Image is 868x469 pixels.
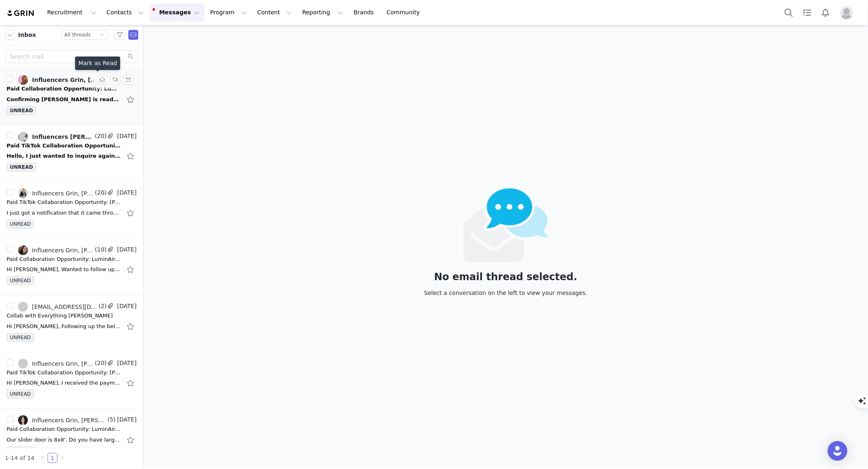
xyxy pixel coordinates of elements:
[18,245,93,255] a: Influencers Grin, [PERSON_NAME]
[42,3,101,22] button: Recruitment
[75,57,120,70] div: Mark as Read
[18,415,106,425] a: Influencers Grin, [PERSON_NAME]
[5,453,34,463] li: 1-14 of 14
[93,359,107,367] span: (20)
[5,50,138,63] input: Search mail
[7,390,34,399] span: UNREAD
[128,30,138,40] span: Send Email
[93,188,107,197] span: (20)
[18,302,97,312] a: [EMAIL_ADDRESS][DOMAIN_NAME], [EMAIL_ADDRESS][DOMAIN_NAME] [EMAIL_ADDRESS][DOMAIN_NAME], Everythi...
[840,6,853,19] img: placeholder-profile.jpg
[382,3,429,22] a: Community
[835,6,861,19] button: Profile
[48,453,57,462] a: 1
[32,247,93,254] div: Influencers Grin, [PERSON_NAME]
[7,142,121,150] div: Paid TikTok Collaboration Opportunity: Andersen Storm Door Install
[297,3,348,22] button: Reporting
[7,425,121,433] div: Paid Collaboration Opportunity: LuminAire Retractable Screen for Patio Doors
[7,436,121,444] div: Our slider door is 8x8'. Do you have larger sizes? On Tue, Jul 15, 2025 at 12:25 PM Influencers G...
[205,3,252,22] button: Program
[7,163,36,172] span: UNREAD
[7,446,34,455] span: UNREAD
[32,134,93,140] div: Influencers [PERSON_NAME]
[7,322,121,331] div: Hi Aliki, Following up the below. Can you let me know either way? Thank you, > On 08/12/2025 9:08...
[149,3,205,22] button: Messages
[38,453,48,463] li: Previous Page
[18,31,36,39] span: Inbox
[828,441,847,461] div: Open Intercom Messenger
[817,3,835,22] button: Notifications
[18,75,28,85] img: a9859945-5f99-4364-ba3a-d29eb6f697fe.jpg
[32,77,98,83] div: Influencers Grin, [PERSON_NAME], [PERSON_NAME] [PERSON_NAME]
[7,379,121,387] div: Hi Aliki, I received the payment - thank you so much! Checking in on the below, would love to cre...
[798,3,816,22] a: Tasks
[780,3,798,22] button: Search
[18,132,93,142] a: Influencers [PERSON_NAME]
[32,190,93,197] div: Influencers Grin, [PERSON_NAME] • Doable DIY
[64,30,91,39] div: All threads
[93,132,107,140] span: (20)
[102,3,149,22] button: Contacts
[464,188,548,262] img: emails-empty2x.png
[7,312,113,320] div: Collab with Everything Erin
[7,220,34,229] span: UNREAD
[7,85,121,93] div: Paid Collaboration Opportunity: LuminAire Retractable Screen for Patio Doors
[18,359,93,369] a: Influencers Grin, [PERSON_NAME]
[424,272,587,281] div: No email thread selected.
[48,453,57,463] li: 1
[99,32,104,38] i: icon: down
[7,198,121,206] div: Paid TikTok Collaboration Opportunity: Andersen Storm Door Install
[7,333,34,342] span: UNREAD
[7,95,121,104] div: Confirming Kate is ready to move forward! Please see HERE for the invoice for upfront payment. Ke...
[18,188,28,198] img: 2c03eb72-dde3-4164-b857-bad26c850a5b.jpg
[18,188,93,198] a: Influencers Grin, [PERSON_NAME] • Doable DIY
[32,360,93,367] div: Influencers Grin, [PERSON_NAME]
[7,106,36,115] span: UNREAD
[18,132,28,142] img: 532a52c6-59a0-44d2-8f90-6623e3fb291e.jpg
[93,245,107,254] span: (10)
[424,288,587,297] div: Select a conversation on the left to view your messages.
[7,9,35,17] img: grin logo
[7,265,121,274] div: Hi Aliki, Wanted to follow up once more to see if you had any questions? Would still love to work...
[252,3,297,22] button: Content
[7,209,121,217] div: I just got a notification that it came through - thanks so much for being on top of that! Let me ...
[7,152,121,160] div: Hello, I just wanted to inquire again about payment. Can you please get back to me so we can get ...
[60,455,65,460] i: icon: right
[7,276,34,285] span: UNREAD
[32,417,106,424] div: Influencers Grin, [PERSON_NAME]
[349,3,381,22] a: Brands
[7,369,121,377] div: Paid TikTok Collaboration Opportunity: Andersen Storm Door Install
[128,54,133,59] i: icon: search
[18,245,28,255] img: 0525ef0c-5e3f-4e33-aa7d-0b639d42d7f6--s.jpg
[7,255,121,263] div: Paid Collaboration Opportunity: LuminAire Retractable Screen for Patio Doors
[32,304,97,310] div: [EMAIL_ADDRESS][DOMAIN_NAME], [EMAIL_ADDRESS][DOMAIN_NAME] [EMAIL_ADDRESS][DOMAIN_NAME], Everythi...
[57,453,67,463] li: Next Page
[40,455,45,460] i: icon: left
[18,75,98,85] a: Influencers Grin, [PERSON_NAME], [PERSON_NAME] [PERSON_NAME]
[18,415,28,425] img: 90ade639-3d0b-465f-b545-c0cf252298ae--s.jpg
